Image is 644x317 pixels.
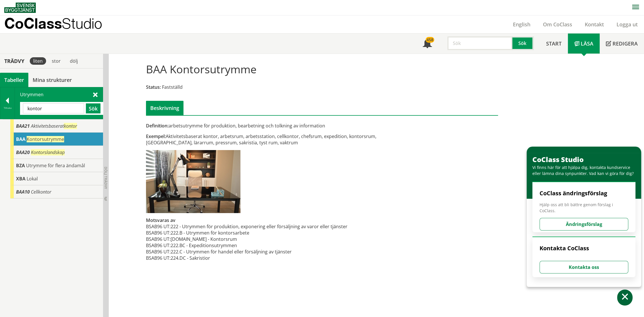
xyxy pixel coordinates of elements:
[512,36,534,50] button: Sök
[507,21,537,28] a: English
[15,87,103,119] div: Utrymmen
[31,149,65,155] span: Kontorslandskap
[532,155,584,164] span: CoClass Studio
[613,40,638,47] span: Redigera
[16,162,25,169] span: BZA
[171,255,347,261] td: 224.DC - Sakristior
[146,236,171,242] td: BSAB96 UT:
[66,57,81,65] div: dölj
[537,21,578,28] a: Om CoClass
[16,189,30,195] span: BAA10
[171,223,347,230] td: 222 - Utrymmen för produktion, exponering eller försäljning av varor eller tjänster
[568,34,600,54] a: Läsa
[31,123,77,129] span: Aktivitetsbaserat
[426,37,434,43] div: 458
[146,133,166,139] span: Exempel:
[31,189,51,195] span: Cellkontor
[10,172,103,185] div: Gå till informationssidan för CoClass Studio
[578,21,610,28] a: Kontakt
[540,264,628,270] a: Kontakta oss
[48,57,64,65] div: stor
[171,230,347,236] td: 222.B - Utrymmen för kontorsarbete
[171,249,347,255] td: 222.C - Utrymmen för handel eller försäljning av tjänster
[540,34,568,54] a: Start
[146,255,171,261] td: BSAB96 UT:
[146,133,378,146] div: Aktivitetsbaserat kontor, arbetsrum, arbetsstation, cellkontor, chefsrum, expedition, kontorsrum,...
[30,57,46,65] div: liten
[16,123,30,129] span: BAA21
[28,73,76,87] a: Mina strukturer
[146,123,169,129] span: Definition:
[146,242,171,249] td: BSAB96 UT:
[93,91,98,97] span: Stäng sök
[610,21,644,28] a: Logga ut
[16,136,25,142] span: BAA
[600,34,644,54] a: Redigera
[146,101,183,115] div: Beskrivning
[416,34,438,54] a: 458
[10,133,103,146] div: Gå till informationssidan för CoClass Studio
[146,223,171,230] td: BSAB96 UT:
[171,236,347,242] td: [DOMAIN_NAME] - Kontorsrum
[16,149,30,155] span: BAA20
[146,84,161,90] span: Status:
[162,84,183,90] span: Fastställd
[0,106,15,110] div: Tillbaka
[146,217,175,223] span: Motsvaras av
[1,58,27,64] div: Trädvy
[581,40,593,47] span: Läsa
[540,218,628,231] button: Ändringsförslag
[23,103,84,113] input: Sök
[423,40,432,49] span: Notifikationer
[10,185,103,198] div: Gå till informationssidan för CoClass Studio
[171,242,347,249] td: 222.BC - Expeditionsutrymmen
[4,3,36,13] img: Svensk Byggtjänst
[64,123,77,129] span: kontor
[447,36,512,50] input: Sök
[86,103,100,113] button: Sök
[16,176,25,182] span: XBA
[146,150,240,213] img: baa-kontorsrum.jpg
[4,20,102,27] p: CoClass
[146,123,378,129] div: arbetsutrymme för produktion, bearbetning och tolkning av information
[540,202,628,214] span: Hjälp oss att bli bättre genom förslag i CoClass.
[10,119,103,133] div: Gå till informationssidan för CoClass Studio
[146,230,171,236] td: BSAB96 UT:
[532,164,638,176] div: Vi finns här för att hjälpa dig, kontakta kundservice eller lämna dina synpunkter. Vad kan vi gör...
[540,190,628,197] h4: CoClass ändringsförslag
[27,136,64,142] span: Kontorsutrymme
[10,159,103,172] div: Gå till informationssidan för CoClass Studio
[26,162,85,169] span: Utrymme för flera ändamål
[546,40,562,47] span: Start
[146,249,171,255] td: BSAB96 UT:
[540,245,628,252] h4: Kontakta CoClass
[27,176,38,182] span: Lokal
[10,146,103,159] div: Gå till informationssidan för CoClass Studio
[62,15,102,32] span: Studio
[103,167,108,189] span: Dölj trädvy
[4,15,114,33] a: CoClassStudio
[146,63,256,75] h1: BAA Kontorsutrymme
[540,261,628,273] button: Kontakta oss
